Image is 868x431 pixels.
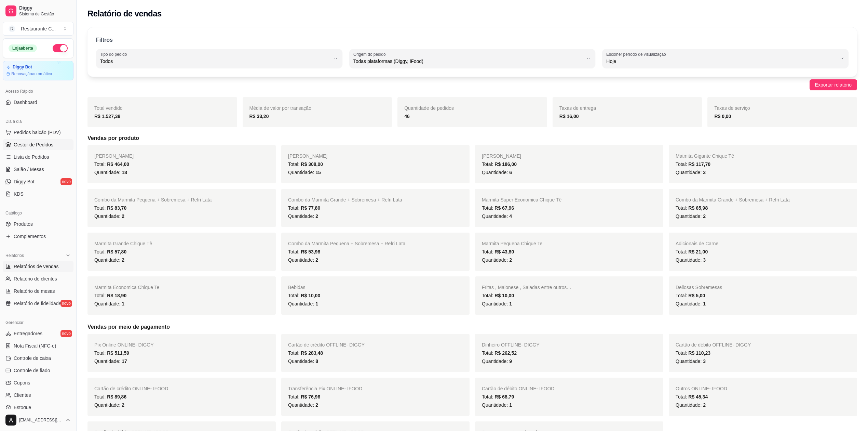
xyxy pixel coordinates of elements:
[676,197,790,203] span: Combo da Marmita Grande + Sobremesa + Refri Lata
[3,188,73,199] a: KDS
[3,412,73,428] button: [EMAIL_ADDRESS][DOMAIN_NAME]
[3,127,73,138] button: Pedidos balcão (PDV)
[107,249,126,254] span: R$ 57,80
[301,293,320,298] span: R$ 10,00
[315,358,318,364] span: 8
[96,49,342,68] button: Tipo do pedidoTodos
[301,249,320,254] span: R$ 53,98
[559,105,596,111] span: Taxas de entrega
[482,402,512,408] span: Quantidade:
[288,293,320,298] span: Total:
[3,116,73,127] div: Dia a dia
[482,394,514,400] span: Total:
[14,141,53,148] span: Gestor de Pedidos
[509,213,512,219] span: 4
[87,323,857,331] h5: Vendas por meio de pagamento
[301,205,320,211] span: R$ 77,80
[815,81,852,89] span: Exportar relatório
[559,114,579,119] strong: R$ 16,00
[509,358,512,364] span: 9
[3,353,73,364] a: Controle de caixa
[288,301,318,306] span: Quantidade:
[482,205,514,211] span: Total:
[3,97,73,108] a: Dashboard
[509,301,512,306] span: 1
[404,105,454,111] span: Quantidade de pedidos
[107,161,129,167] span: R$ 464,00
[122,213,124,219] span: 2
[3,208,73,219] div: Catálogo
[94,197,212,203] span: Combo da Marmita Pequena + Sobremesa + Refri Lata
[14,99,37,106] span: Dashboard
[14,330,42,337] span: Entregadores
[3,61,73,80] a: Diggy BotRenovaçãoautomática
[676,257,706,263] span: Quantidade:
[315,402,318,408] span: 2
[3,286,73,297] a: Relatório de mesas
[288,285,306,290] span: Bebidas
[703,213,706,219] span: 2
[94,342,154,348] span: Pix Online ONLINE - DIGGY
[14,154,49,160] span: Lista de Pedidos
[3,365,73,376] a: Controle de fiado
[288,342,365,348] span: Cartão de crédito OFFLINE - DIGGY
[288,161,323,167] span: Total:
[107,350,129,356] span: R$ 511,59
[14,342,56,349] span: Nota Fiscal (NFC-e)
[288,213,318,219] span: Quantidade:
[301,350,323,356] span: R$ 283,48
[288,358,318,364] span: Quantidade:
[3,3,73,19] a: DiggySistema de Gestão
[14,379,30,386] span: Cupons
[122,170,127,175] span: 18
[288,257,318,263] span: Quantidade:
[482,257,512,263] span: Quantidade:
[482,170,512,175] span: Quantidade:
[703,402,706,408] span: 2
[482,358,512,364] span: Quantidade:
[676,394,708,400] span: Total:
[606,58,836,65] span: Hoje
[94,205,126,211] span: Total:
[14,367,50,374] span: Controle de fiado
[288,153,327,159] span: [PERSON_NAME]
[100,51,129,57] label: Tipo do pedido
[676,205,708,211] span: Total:
[482,197,561,203] span: Marmita Super Economica Chique Tê
[482,350,517,356] span: Total:
[107,205,126,211] span: R$ 83,70
[494,293,514,298] span: R$ 10,00
[3,176,73,187] a: Diggy Botnovo
[14,355,51,362] span: Controle de caixa
[94,301,124,306] span: Quantidade:
[494,394,514,400] span: R$ 68,79
[5,253,24,258] span: Relatórios
[482,161,517,167] span: Total:
[482,342,540,348] span: Dinheiro OFFLINE - DIGGY
[688,350,710,356] span: R$ 110,23
[14,191,24,197] span: KDS
[14,233,46,240] span: Complementos
[3,328,73,339] a: Entregadoresnovo
[482,241,542,246] span: Marmita Pequena Chique Te
[94,249,126,254] span: Total:
[288,170,321,175] span: Quantidade:
[353,51,388,57] label: Origem do pedido
[494,205,514,211] span: R$ 67,96
[14,129,61,136] span: Pedidos balcão (PDV)
[494,161,517,167] span: R$ 186,00
[94,285,159,290] span: Marmita Economica Chique Te
[288,197,402,203] span: Combo da Marmita Grande + Sobremesa + Refri Lata
[288,394,320,400] span: Total:
[703,301,706,306] span: 1
[301,394,320,400] span: R$ 76,96
[94,402,124,408] span: Quantidade:
[14,275,57,282] span: Relatório de clientes
[349,49,596,68] button: Origem do pedidoTodas plataformas (Diggy, iFood)
[606,51,668,57] label: Escolher período de visualização
[249,114,269,119] strong: R$ 33,20
[676,161,710,167] span: Total:
[482,285,571,290] span: Fritas , Maionese , Saladas entre outros…
[703,257,706,263] span: 3
[676,350,710,356] span: Total:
